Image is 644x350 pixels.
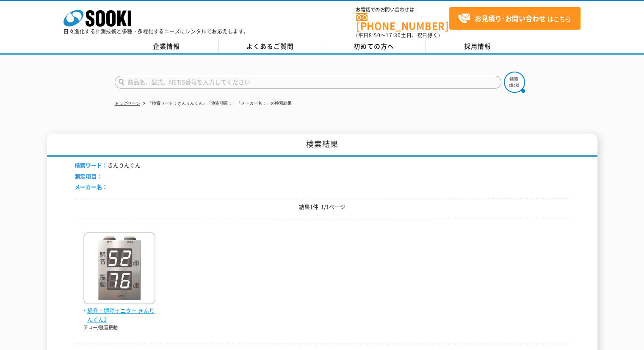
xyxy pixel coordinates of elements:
[141,99,292,108] li: 「検索ワード：きんりんくん」「測定項目：」「メーカー名：」の検索結果
[64,29,249,34] p: 日々進化する計測技術と多種・多様化するニーズにレンタルでお応えします。
[475,13,546,23] strong: お見積り･お問い合わせ
[83,306,155,324] span: 騒音・振動モニター きんりんくん2
[218,40,322,53] a: よくあるご質問
[115,40,218,53] a: 企業情報
[83,324,155,331] p: アコー/騒音振動
[449,7,580,30] a: お見積り･お問い合わせはこちら
[322,40,426,53] a: 初めての方へ
[75,161,108,169] span: 検索ワード：
[75,203,570,211] p: 結果1件 1/1ページ
[75,161,141,170] li: きんりんくん
[426,40,530,53] a: 採用情報
[115,101,140,106] a: トップページ
[47,133,597,157] h1: 検索結果
[83,297,155,324] a: 騒音・振動モニター きんりんくん2
[356,31,440,39] span: (平日 ～ 土日、祝日除く)
[115,76,501,89] input: 商品名、型式、NETIS番号を入力してください
[356,7,449,12] span: お電話でのお問い合わせは
[458,12,571,25] span: はこちら
[504,72,525,93] img: btn_search.png
[369,31,381,39] span: 8:50
[75,172,102,180] span: 測定項目：
[83,232,155,306] img: きんりんくん2
[354,42,394,51] span: 初めての方へ
[356,13,449,31] a: [PHONE_NUMBER]
[386,31,401,39] span: 17:30
[75,183,108,191] span: メーカー名：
